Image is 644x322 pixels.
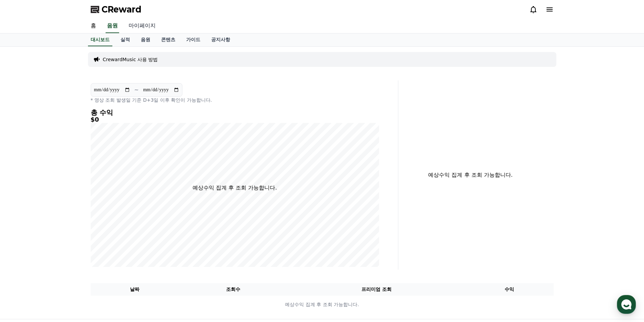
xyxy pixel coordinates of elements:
[156,33,181,46] a: 콘텐츠
[45,214,87,231] a: 대화
[91,4,141,15] a: CReward
[91,109,379,116] h4: 총 수익
[91,116,379,123] h5: $0
[134,86,139,94] p: ~
[288,283,465,296] th: 프리미엄 조회
[179,283,287,296] th: 조회수
[193,184,277,192] p: 예상수익 집계 후 조회 가능합니다.
[465,283,554,296] th: 수익
[91,283,179,296] th: 날짜
[115,33,135,46] a: 실적
[91,97,379,103] p: * 영상 조회 발생일 기준 D+3일 이후 확인이 가능합니다.
[88,33,112,46] a: 대시보드
[181,33,206,46] a: 가이드
[87,214,130,231] a: 설정
[85,19,102,33] a: 홈
[404,171,537,179] p: 예상수익 집계 후 조회 가능합니다.
[123,19,161,33] a: 마이페이지
[62,225,70,230] span: 대화
[106,19,119,33] a: 음원
[135,33,156,46] a: 음원
[103,56,158,63] a: CrewardMusic 사용 방법
[102,4,141,15] span: CReward
[206,33,236,46] a: 공지사항
[105,224,113,230] span: 설정
[2,214,45,231] a: 홈
[91,301,553,308] p: 예상수익 집계 후 조회 가능합니다.
[21,224,25,230] span: 홈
